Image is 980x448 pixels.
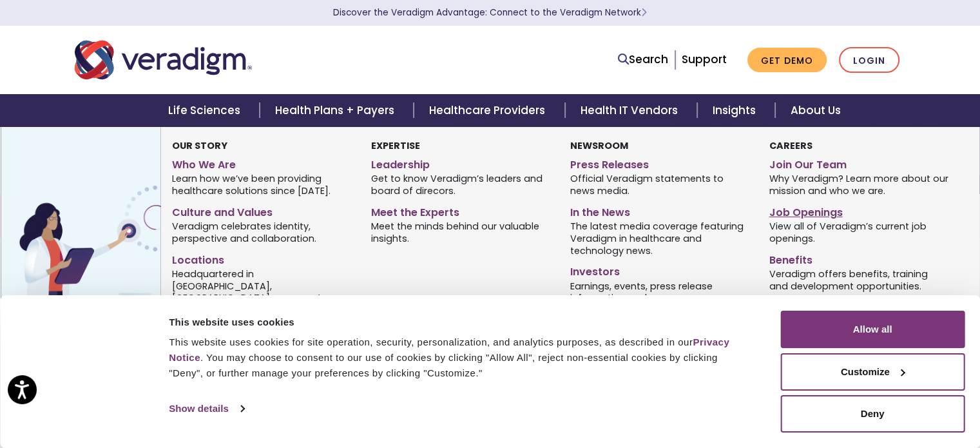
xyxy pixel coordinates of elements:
[172,249,352,268] a: Locations
[780,395,965,433] button: Deny
[172,172,352,197] span: Learn how we’ve been providing healthcare solutions since [DATE].
[172,267,352,316] span: Headquartered in [GEOGRAPHIC_DATA], [GEOGRAPHIC_DATA], our remote force crosses the globe.
[775,94,856,127] a: About Us
[769,201,948,220] a: Job Openings
[780,353,965,391] button: Customize
[371,220,551,245] span: Meet the minds behind our valuable insights.
[697,94,775,127] a: Insights
[618,51,668,68] a: Search
[769,267,948,292] span: Veradigm offers benefits, training and development opportunities.
[169,315,751,330] div: This website uses cookies
[333,6,647,19] a: Discover the Veradigm Advantage: Connect to the Veradigm NetworkLearn More
[682,52,727,67] a: Support
[260,94,414,127] a: Health Plans + Payers
[172,201,352,220] a: Culture and Values
[769,153,948,172] a: Join Our Team
[641,6,647,19] span: Learn More
[570,172,750,197] span: Official Veradigm statements to news media.
[371,201,551,220] a: Meet the Experts
[565,94,697,127] a: Health IT Vendors
[570,201,750,220] a: In the News
[570,139,628,152] strong: Newsroom
[570,260,750,279] a: Investors
[414,94,564,127] a: Healthcare Providers
[75,39,252,81] img: Veradigm logo
[780,311,965,348] button: Allow all
[169,335,751,381] div: This website uses cookies for site operation, security, personalization, and analytics purposes, ...
[769,172,948,197] span: Why Veradigm? Learn more about our mission and who we are.
[769,220,948,245] span: View all of Veradigm’s current job openings.
[172,153,352,172] a: Who We Are
[570,220,750,257] span: The latest media coverage featuring Veradigm in healthcare and technology news.
[769,249,948,268] a: Benefits
[153,94,260,127] a: Life Sciences
[172,220,352,245] span: Veradigm celebrates identity, perspective and collaboration.
[570,279,750,304] span: Earnings, events, press release information and more.
[1,127,208,353] img: Vector image of Veradigm’s Story
[371,139,420,152] strong: Expertise
[839,47,899,73] a: Login
[747,48,827,73] a: Get Demo
[371,172,551,197] span: Get to know Veradigm’s leaders and board of direcors.
[371,153,551,172] a: Leadership
[172,139,227,152] strong: Our Story
[570,153,750,172] a: Press Releases
[769,139,812,152] strong: Careers
[169,399,244,418] a: Show details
